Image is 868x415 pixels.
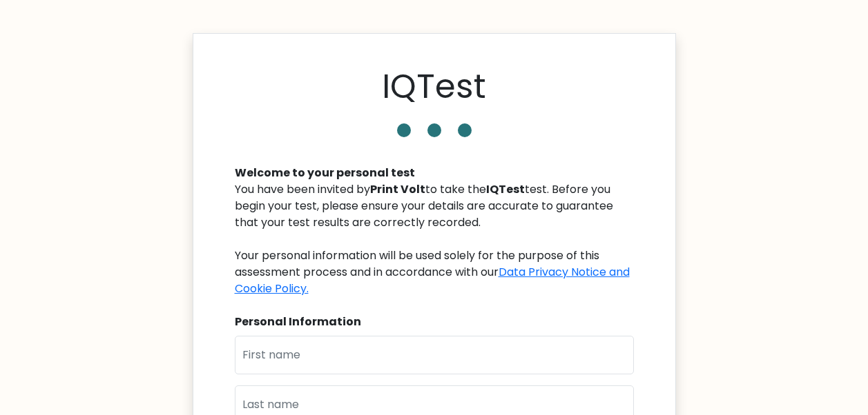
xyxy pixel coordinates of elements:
div: Welcome to your personal test [235,165,634,181]
input: First name [235,336,634,374]
div: You have been invited by to take the test. Before you begin your test, please ensure your details... [235,181,634,297]
b: Print Volt [370,181,425,197]
a: Data Privacy Notice and Cookie Policy. [235,264,630,296]
div: Personal Information [235,314,634,330]
b: IQTest [486,181,525,197]
h1: IQTest [382,67,486,107]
